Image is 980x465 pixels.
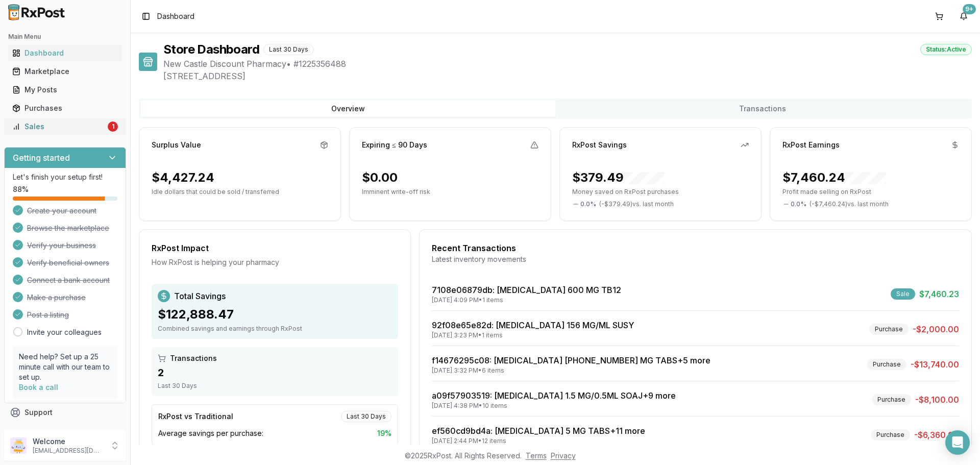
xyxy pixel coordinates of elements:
span: -$8,100.00 [915,394,959,406]
span: ( - $7,460.24 ) vs. last month [810,200,889,208]
nav: breadcrumb [157,11,194,21]
div: Last 30 Days [158,382,392,390]
div: How RxPost is helping your pharmacy [152,257,398,267]
span: ( - $379.49 ) vs. last month [599,200,674,208]
button: Overview [141,101,555,117]
p: [EMAIL_ADDRESS][DOMAIN_NAME] [33,447,104,455]
a: 7108e06879db: [MEDICAL_DATA] 600 MG TB12 [432,285,621,295]
p: Profit made selling on RxPost [782,188,959,196]
div: Latest inventory movements [432,254,959,264]
a: a09f57903519: [MEDICAL_DATA] 1.5 MG/0.5ML SOAJ+9 more [432,390,676,401]
p: Let's finish your setup first! [13,172,117,182]
div: Marketplace [12,66,118,77]
span: Transactions [170,353,217,363]
button: Marketplace [4,63,126,80]
span: $7,460.23 [919,288,959,300]
span: [STREET_ADDRESS] [163,70,972,82]
div: Purchase [867,359,906,370]
div: Recent Transactions [432,242,959,254]
a: Purchases [8,99,122,117]
div: [DATE] 2:44 PM • 12 items [432,437,645,445]
div: Last 30 Days [341,411,391,422]
p: Idle dollars that could be sold / transferred [152,188,328,196]
p: Need help? Set up a 25 minute call with our team to set up. [19,352,111,382]
div: Last 30 Days [263,44,314,55]
h3: Getting started [13,152,70,164]
div: Purchase [869,324,909,335]
div: $122,888.47 [158,306,392,323]
a: Privacy [551,451,576,460]
img: User avatar [10,437,27,454]
div: Open Intercom Messenger [945,430,970,455]
span: Verify your business [27,240,96,251]
span: Average savings per purchase: [158,428,263,438]
div: [DATE] 4:38 PM • 10 items [432,402,676,410]
div: Surplus Value [152,140,201,150]
div: RxPost Earnings [782,140,840,150]
div: Purchase [871,429,910,440]
span: Browse the marketplace [27,223,109,233]
p: Welcome [33,436,104,447]
div: [DATE] 3:23 PM • 1 items [432,331,634,339]
span: Verify beneficial owners [27,258,109,268]
button: Feedback [4,422,126,440]
p: Money saved on RxPost purchases [572,188,749,196]
div: $379.49 [572,169,665,186]
button: Sales1 [4,118,126,135]
div: Sale [891,288,915,300]
div: Status: Active [920,44,972,55]
div: $0.00 [362,169,398,186]
span: Total Savings [174,290,226,302]
span: -$2,000.00 [913,323,959,335]
div: Expiring ≤ 90 Days [362,140,427,150]
button: Support [4,403,126,422]
a: 92f08e65e82d: [MEDICAL_DATA] 156 MG/ML SUSY [432,320,634,330]
div: Combined savings and earnings through RxPost [158,325,392,333]
img: RxPost Logo [4,4,69,20]
div: Purchases [12,103,118,113]
span: Make a purchase [27,292,86,303]
a: f14676295c08: [MEDICAL_DATA] [PHONE_NUMBER] MG TABS+5 more [432,355,710,365]
span: 19 % [377,428,391,438]
span: Create your account [27,206,96,216]
div: [DATE] 4:09 PM • 1 items [432,296,621,304]
span: -$6,360.00 [914,429,959,441]
div: 1 [108,121,118,132]
button: Transactions [555,101,970,117]
button: My Posts [4,82,126,98]
div: $7,460.24 [782,169,886,186]
div: 9+ [963,4,976,14]
div: RxPost vs Traditional [158,411,233,422]
div: [DATE] 3:32 PM • 6 items [432,366,710,375]
div: Dashboard [12,48,118,58]
a: Terms [526,451,547,460]
a: ef560cd9bd4a: [MEDICAL_DATA] 5 MG TABS+11 more [432,426,645,436]
span: Dashboard [157,11,194,21]
button: Dashboard [4,45,126,61]
span: 0.0 % [580,200,596,208]
a: Book a call [19,383,58,391]
a: Invite your colleagues [27,327,102,337]
a: Dashboard [8,44,122,62]
a: Marketplace [8,62,122,81]
div: 2 [158,365,392,380]
span: Connect a bank account [27,275,110,285]
div: Purchase [872,394,911,405]
button: Purchases [4,100,126,116]
div: RxPost Impact [152,242,398,254]
h1: Store Dashboard [163,41,259,58]
span: Feedback [24,426,59,436]
a: My Posts [8,81,122,99]
p: Imminent write-off risk [362,188,538,196]
span: 88 % [13,184,29,194]
span: -$13,740.00 [911,358,959,371]
span: Post a listing [27,310,69,320]
span: New Castle Discount Pharmacy • # 1225356488 [163,58,972,70]
div: Sales [12,121,106,132]
button: 9+ [955,8,972,25]
span: 0.0 % [791,200,806,208]
div: My Posts [12,85,118,95]
a: Sales1 [8,117,122,136]
div: RxPost Savings [572,140,627,150]
h2: Main Menu [8,33,122,41]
